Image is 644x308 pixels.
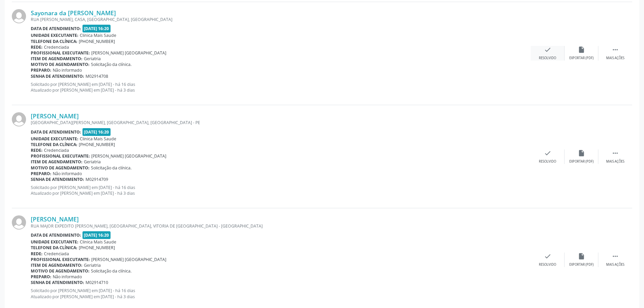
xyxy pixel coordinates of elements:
[79,245,115,251] span: [PHONE_NUMBER]
[31,26,81,31] b: Data de atendimento:
[606,262,624,267] div: Mais ações
[31,129,81,135] b: Data de atendimento:
[31,288,531,299] p: Solicitado por [PERSON_NAME] em [DATE] - há 16 dias Atualizado por [PERSON_NAME] em [DATE] - há 3...
[31,81,531,93] p: Solicitado por [PERSON_NAME] em [DATE] - há 16 dias Atualizado por [PERSON_NAME] em [DATE] - há 3...
[31,142,77,147] b: Telefone da clínica:
[606,56,624,61] div: Mais ações
[91,268,132,274] span: Solicitação da clínica.
[53,274,82,280] span: Não informado
[31,165,90,171] b: Motivo de agendamento:
[12,215,26,230] img: img
[31,32,78,38] b: Unidade executante:
[53,67,82,73] span: Não informado
[31,245,77,251] b: Telefone da clínica:
[612,149,619,157] i: 
[31,268,90,274] b: Motivo de agendamento:
[612,46,619,53] i: 
[84,159,101,165] span: Geriatria
[80,32,116,38] span: Clinica Mais Saude
[31,147,43,153] b: Rede:
[31,56,82,62] b: Item de agendamento:
[31,39,77,44] b: Telefone da clínica:
[606,159,624,164] div: Mais ações
[84,56,101,62] span: Geriatria
[31,136,78,142] b: Unidade executante:
[578,253,585,260] i: insert_drive_file
[12,9,26,23] img: img
[31,73,84,79] b: Senha de atendimento:
[31,257,90,262] b: Profissional executante:
[82,231,111,239] span: [DATE] 16:20
[31,185,531,196] p: Solicitado por [PERSON_NAME] em [DATE] - há 16 dias Atualizado por [PERSON_NAME] em [DATE] - há 3...
[31,67,51,73] b: Preparo:
[31,251,43,257] b: Rede:
[544,253,551,260] i: check
[569,262,594,267] div: Exportar (PDF)
[84,262,101,268] span: Geriatria
[91,62,132,67] span: Solicitação da clínica.
[31,62,90,67] b: Motivo de agendamento:
[544,149,551,157] i: check
[31,120,531,125] div: [GEOGRAPHIC_DATA][PERSON_NAME], [GEOGRAPHIC_DATA], [GEOGRAPHIC_DATA] - PE
[569,56,594,61] div: Exportar (PDF)
[44,147,69,153] span: Credenciada
[31,17,531,22] div: RUA [PERSON_NAME], CASA, [GEOGRAPHIC_DATA], [GEOGRAPHIC_DATA]
[82,25,111,32] span: [DATE] 16:20
[80,239,116,245] span: Clinica Mais Saude
[86,280,108,285] span: M02914710
[31,232,81,238] b: Data de atendimento:
[544,46,551,53] i: check
[578,46,585,53] i: insert_drive_file
[31,176,84,182] b: Senha de atendimento:
[53,171,82,176] span: Não informado
[79,142,115,147] span: [PHONE_NUMBER]
[44,44,69,50] span: Credenciada
[31,262,82,268] b: Item de agendamento:
[612,253,619,260] i: 
[82,128,111,136] span: [DATE] 16:20
[31,50,90,56] b: Profissional executante:
[31,112,79,120] a: [PERSON_NAME]
[539,56,556,61] div: Resolvido
[80,136,116,142] span: Clinica Mais Saude
[91,257,166,262] span: [PERSON_NAME] [GEOGRAPHIC_DATA]
[578,149,585,157] i: insert_drive_file
[86,176,108,182] span: M02914709
[31,44,43,50] b: Rede:
[31,223,531,229] div: RUA MAJOR EXPEDITO [PERSON_NAME], [GEOGRAPHIC_DATA], VITORIA DE [GEOGRAPHIC_DATA] - [GEOGRAPHIC_D...
[91,50,166,56] span: [PERSON_NAME] [GEOGRAPHIC_DATA]
[31,153,90,159] b: Profissional executante:
[569,159,594,164] div: Exportar (PDF)
[86,73,108,79] span: M02914708
[12,112,26,126] img: img
[91,153,166,159] span: [PERSON_NAME] [GEOGRAPHIC_DATA]
[539,159,556,164] div: Resolvido
[79,39,115,44] span: [PHONE_NUMBER]
[31,280,84,285] b: Senha de atendimento:
[31,9,116,17] a: Sayonara da [PERSON_NAME]
[31,159,82,165] b: Item de agendamento:
[31,215,79,223] a: [PERSON_NAME]
[31,171,51,176] b: Preparo:
[31,239,78,245] b: Unidade executante:
[539,262,556,267] div: Resolvido
[44,251,69,257] span: Credenciada
[91,165,132,171] span: Solicitação da clínica.
[31,274,51,280] b: Preparo:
